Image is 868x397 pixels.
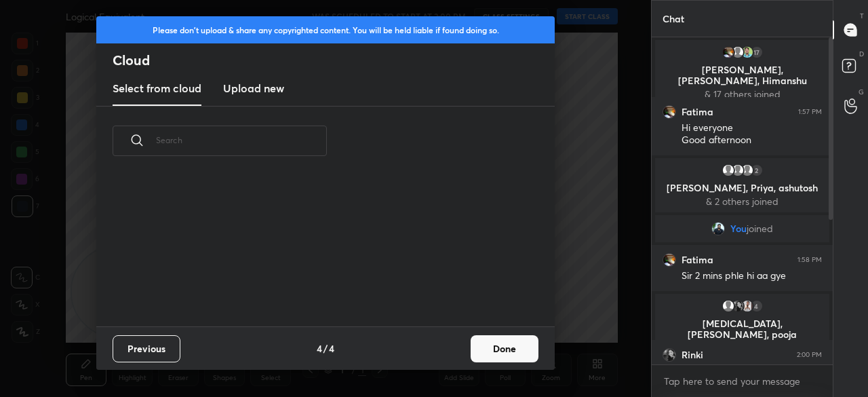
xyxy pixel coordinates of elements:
p: Chat [652,1,695,37]
p: & 2 others joined [663,196,821,207]
img: 001dd4c8ea114d97ba12da38d48e9863.jpg [663,105,676,119]
span: You [730,223,747,234]
button: Previous [113,335,180,362]
div: 1:57 PM [798,108,822,116]
p: G [859,87,864,97]
p: & 17 others joined [663,89,821,100]
div: 2 [750,164,764,177]
input: Search [156,111,327,169]
img: default.png [722,299,735,313]
div: 1:58 PM [797,256,822,264]
h2: Cloud [113,52,555,69]
div: Sir 2 mins phle hi aa gye [682,269,822,283]
div: grid [652,37,833,365]
h6: Fatima [682,254,713,266]
span: joined [747,223,773,234]
p: [PERSON_NAME], Priya, ashutosh [663,183,821,193]
img: 001dd4c8ea114d97ba12da38d48e9863.jpg [722,45,735,59]
img: 001dd4c8ea114d97ba12da38d48e9863.jpg [663,253,676,267]
h4: 4 [329,341,334,356]
div: Please don't upload & share any copyrighted content. You will be held liable if found doing so. [96,16,555,43]
h3: Upload new [223,80,284,96]
img: 5cb332e27e0f41deaba731e89c835a7d.jpg [731,299,745,313]
img: default.png [741,164,754,177]
img: 9b1fab612e20440bb439e2fd48136936.jpg [711,222,725,235]
img: default.png [722,164,735,177]
button: Done [471,335,538,362]
img: 922bfb628abc4523887ead9842a182b4.jpg [741,45,754,59]
p: [PERSON_NAME], [PERSON_NAME], Himanshu [663,64,821,86]
h3: Select from cloud [113,80,201,96]
p: [MEDICAL_DATA], [PERSON_NAME], pooja [663,318,821,340]
div: 17 [750,45,764,59]
img: default.png [731,164,745,177]
h6: Rinki [682,349,703,361]
h6: Fatima [682,106,713,118]
img: 12349c1c08e640c791caf7c105f6e7c1.jpg [741,299,754,313]
h4: / [323,341,328,356]
div: 4 [750,299,764,313]
div: 2:00 PM [797,351,822,359]
div: Hi everyone Good afternoon [682,121,822,147]
img: default.png [731,45,745,59]
p: T [860,11,864,21]
p: D [859,49,864,59]
h4: 4 [317,341,322,356]
img: 5cb332e27e0f41deaba731e89c835a7d.jpg [663,348,676,362]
